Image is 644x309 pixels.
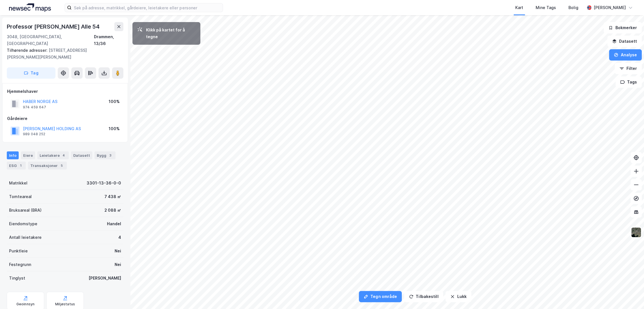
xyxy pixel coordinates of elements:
button: Datasett [607,36,642,47]
div: [STREET_ADDRESS][PERSON_NAME][PERSON_NAME] [7,47,119,61]
div: Info [7,151,19,159]
div: Transaksjoner [28,162,67,169]
img: logo.a4113a55bc3d86da70a041830d287a7e.svg [9,3,51,12]
div: 3048, [GEOGRAPHIC_DATA], [GEOGRAPHIC_DATA] [7,33,94,47]
button: Bokmerker [604,22,642,33]
div: 974 459 647 [23,105,46,110]
div: Matrikkel [9,180,27,186]
div: Gårdeiere [7,115,123,122]
div: 2 088 ㎡ [104,207,121,214]
div: 5 [59,163,65,168]
div: Datasett [71,151,92,159]
iframe: Chat Widget [616,282,644,309]
div: Tinglyst [9,275,25,282]
div: Professor [PERSON_NAME] Alle 54 [7,22,101,31]
div: 1 [18,163,23,168]
div: 3 [108,153,113,158]
div: Geoinnsyn [16,302,35,306]
img: 9k= [631,227,641,238]
div: Festegrunn [9,261,31,268]
div: Leietakere [37,151,69,159]
div: Nei [115,248,121,254]
div: 7 438 ㎡ [104,193,121,200]
div: Bygg [95,151,115,159]
div: 989 048 252 [23,132,45,136]
div: 4 [118,234,121,241]
div: Handel [107,220,121,227]
div: Eiendomstype [9,220,37,227]
div: Kontrollprogram for chat [616,282,644,309]
div: Punktleie [9,248,28,254]
button: Tegn område [359,291,402,302]
button: Tag [7,67,55,79]
div: Drammen, 13/36 [94,33,123,47]
div: [PERSON_NAME] [594,4,626,11]
div: 100% [109,125,120,132]
div: Miljøstatus [55,302,75,306]
div: Mine Tags [536,4,556,11]
div: Kart [515,4,523,11]
div: 3301-13-36-0-0 [87,180,121,186]
div: Eiere [21,151,35,159]
div: Bruksareal (BRA) [9,207,42,214]
span: Tilhørende adresser: [7,48,49,53]
button: Filter [615,63,642,74]
div: Antall leietakere [9,234,42,241]
div: Hjemmelshaver [7,88,123,95]
input: Søk på adresse, matrikkel, gårdeiere, leietakere eller personer [72,3,223,12]
button: Tilbakestill [404,291,443,302]
div: 100% [109,98,120,105]
div: Bolig [568,4,578,11]
button: Tags [615,76,642,88]
div: ESG [7,162,26,169]
div: Nei [115,261,121,268]
div: Klikk på kartet for å tegne [146,27,196,40]
div: Tomteareal [9,193,32,200]
div: [PERSON_NAME] [89,275,121,282]
div: 4 [61,153,66,158]
button: Lukk [445,291,471,302]
button: Analyse [609,49,642,61]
